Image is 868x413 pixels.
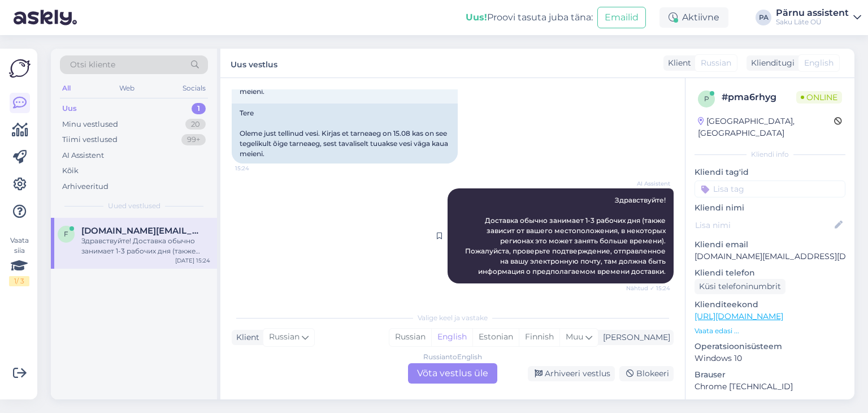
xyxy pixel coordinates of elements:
[528,366,615,381] div: Arhiveeri vestlus
[747,57,795,69] div: Klienditugi
[81,226,199,236] span: fusionsushi.ee@gmail.com
[180,81,208,96] div: Socials
[626,284,670,292] span: Nähtud ✓ 15:24
[701,57,731,69] span: Russian
[776,8,861,27] a: Pärnu assistentSaku Läte OÜ
[62,119,118,130] div: Minu vestlused
[598,332,670,343] div: [PERSON_NAME]
[9,276,29,286] div: 1 / 3
[695,267,845,279] p: Kliendi telefon
[108,201,160,211] span: Uued vestlused
[628,179,670,188] span: AI Assistent
[698,115,834,139] div: [GEOGRAPHIC_DATA], [GEOGRAPHIC_DATA]
[695,326,845,336] p: Vaata edasi ...
[695,166,845,178] p: Kliendi tag'id
[695,219,832,231] input: Lisa nimi
[466,12,487,23] b: Uus!
[466,11,593,24] div: Proovi tasuta juba täna:
[756,10,771,25] div: PA
[472,329,519,346] div: Estonian
[695,279,785,294] div: Küsi telefoninumbrit
[597,7,646,28] button: Emailid
[695,251,845,263] p: [DOMAIN_NAME][EMAIL_ADDRESS][DOMAIN_NAME]
[695,369,845,381] p: Brauser
[70,59,115,71] span: Otsi kliente
[269,331,300,343] span: Russian
[192,103,206,114] div: 1
[62,150,104,161] div: AI Assistent
[776,8,849,18] div: Pärnu assistent
[62,165,79,177] div: Kõik
[704,94,709,103] span: p
[722,91,796,104] div: # pma6rhyg
[64,230,68,238] span: f
[423,352,482,362] div: Russian to English
[776,18,849,27] div: Saku Läte OÜ
[431,329,472,346] div: English
[695,180,845,197] input: Lisa tag
[619,366,674,381] div: Blokeeri
[62,103,77,114] div: Uus
[663,57,691,69] div: Klient
[695,341,845,352] p: Operatsioonisüsteem
[232,313,674,323] div: Valige keel ja vastake
[695,381,845,393] p: Chrome [TECHNICAL_ID]
[9,58,31,79] img: Askly Logo
[566,332,583,342] span: Muu
[389,329,431,346] div: Russian
[408,363,497,384] div: Võta vestlus üle
[62,181,108,192] div: Arhiveeritud
[117,81,137,96] div: Web
[695,202,845,214] p: Kliendi nimi
[804,57,834,69] span: English
[695,149,845,160] div: Kliendi info
[232,332,259,343] div: Klient
[235,164,277,173] span: 15:24
[81,236,210,256] div: Здравствуйте! Доставка обычно занимает 1-3 рабочих дня (также зависит от вашего местоположения, в...
[181,134,206,145] div: 99+
[695,239,845,251] p: Kliendi email
[60,81,73,96] div: All
[519,329,559,346] div: Finnish
[695,352,845,364] p: Windows 10
[175,256,210,265] div: [DATE] 15:24
[62,134,118,145] div: Tiimi vestlused
[9,235,29,286] div: Vaata siia
[659,7,728,28] div: Aktiivne
[231,55,277,71] label: Uus vestlus
[796,91,842,104] span: Online
[695,311,783,321] a: [URL][DOMAIN_NAME]
[185,119,206,130] div: 20
[695,299,845,311] p: Klienditeekond
[232,104,458,164] div: Tere Oleme just tellinud vesi. Kirjas et tarneaeg on 15.08 kas on see tegelikult õige tarneaeg, s...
